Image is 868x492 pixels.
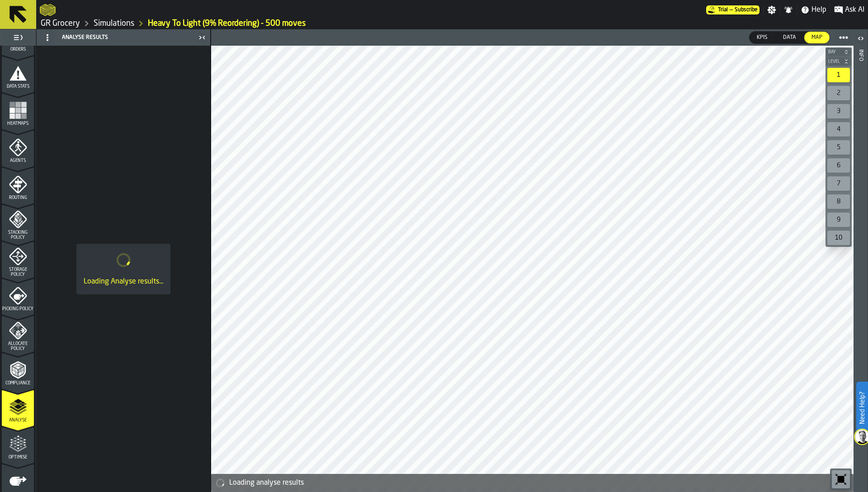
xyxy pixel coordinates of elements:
span: Allocate Policy [2,341,34,351]
label: button-toggle-Settings [764,5,780,14]
li: menu Compliance [2,353,34,389]
span: Data Stats [2,84,34,89]
div: Loading Analyse results... [84,276,163,287]
label: button-toggle-Close me [196,32,208,43]
li: menu Optimise [2,427,34,463]
label: button-switch-multi-Map [804,31,830,44]
span: KPIs [753,33,771,42]
li: menu Allocate Policy [2,316,34,352]
div: 5 [827,140,850,155]
a: logo-header [40,2,56,18]
span: Trial [718,7,728,13]
li: menu Routing [2,167,34,203]
span: Data [779,33,800,42]
div: thumb [776,32,803,43]
span: Stacking Policy [2,230,34,240]
span: Analyse [2,418,34,423]
label: button-toggle-Toggle Full Menu [2,31,34,44]
span: Map [808,33,826,42]
header: Info [854,29,868,492]
div: Loading analyse results [229,478,850,488]
span: Ask AI [845,5,864,15]
label: button-toggle-Open [854,31,867,47]
div: Menu Subscription [706,5,759,14]
li: menu Storage Policy [2,241,34,278]
div: button-toolbar-undefined [830,468,852,490]
span: — [730,7,733,13]
div: 6 [827,158,850,173]
div: alert-Loading analyse results [211,474,854,492]
li: menu Picking Policy [2,279,34,315]
div: 9 [827,213,850,227]
a: link-to-/wh/i/e451d98b-95f6-4604-91ff-c80219f9c36d/pricing/ [706,5,759,14]
span: Optimise [2,455,34,460]
label: button-toggle-Notifications [780,5,797,14]
div: button-toolbar-undefined [826,193,852,211]
span: Heatmaps [2,121,34,126]
li: menu Orders [2,19,34,55]
li: menu Agents [2,130,34,166]
a: link-to-/wh/i/e451d98b-95f6-4604-91ff-c80219f9c36d [94,19,134,28]
button: button- [826,47,852,57]
a: logo-header [213,472,264,490]
div: 7 [827,176,850,191]
label: button-switch-multi-Data [775,31,804,44]
span: Agents [2,158,34,163]
span: Compliance [2,381,34,386]
label: button-toggle-Ask AI [830,5,868,15]
label: Need Help? [857,383,867,433]
div: button-toolbar-undefined [826,138,852,156]
div: 1 [827,68,850,82]
span: Routing [2,195,34,200]
div: button-toolbar-undefined [826,66,852,84]
div: 3 [827,104,850,118]
a: link-to-/wh/i/e451d98b-95f6-4604-91ff-c80219f9c36d/simulations/326f4779-5cae-4589-bccc-ffd4a5aedb72 [148,19,306,28]
a: link-to-/wh/i/e451d98b-95f6-4604-91ff-c80219f9c36d [41,19,80,28]
li: menu Data Stats [2,56,34,92]
div: button-toolbar-undefined [826,229,852,247]
span: Subscribe [735,7,758,13]
span: Level [826,59,842,64]
div: Info [858,47,864,490]
div: 2 [827,86,850,100]
div: Analyse Results [38,30,196,45]
span: Picking Policy [2,307,34,312]
span: Storage Policy [2,267,34,277]
div: button-toolbar-undefined [826,102,852,120]
div: 10 [827,231,850,245]
span: Orders [2,47,34,52]
li: menu Heatmaps [2,93,34,129]
span: Help [811,5,826,15]
div: button-toolbar-undefined [826,211,852,229]
label: button-switch-multi-KPIs [749,31,775,44]
div: 8 [827,194,850,209]
div: button-toolbar-undefined [826,156,852,175]
div: thumb [804,32,830,43]
div: 4 [827,122,850,137]
li: menu Analyse [2,390,34,426]
div: thumb [750,32,775,43]
div: button-toolbar-undefined [826,175,852,193]
button: button- [826,57,852,66]
li: menu Stacking Policy [2,204,34,241]
span: Bay [826,50,842,55]
div: button-toolbar-undefined [826,84,852,102]
label: button-toggle-Help [797,5,830,15]
svg: Reset zoom and position [834,472,848,487]
nav: Breadcrumb [40,18,864,29]
div: button-toolbar-undefined [826,120,852,138]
